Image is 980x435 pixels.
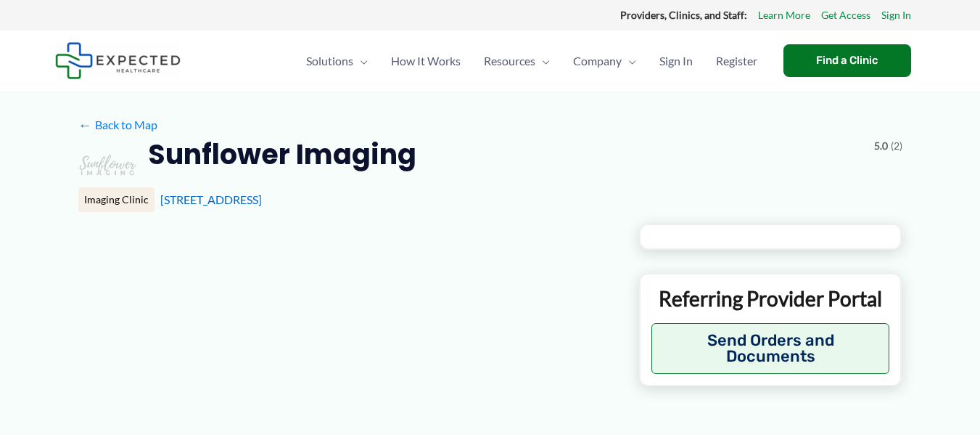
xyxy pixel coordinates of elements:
a: Find a Clinic [783,44,911,77]
span: (2) [891,137,902,155]
span: Company [573,36,622,86]
a: Sign In [881,6,911,25]
a: How It Works [379,36,472,86]
h2: Sunflower Imaging [148,137,416,172]
a: CompanyMenu Toggle [561,36,648,86]
nav: Primary Site Navigation [295,36,769,86]
a: ResourcesMenu Toggle [472,36,561,86]
span: Menu Toggle [535,36,550,86]
span: Solutions [306,36,353,86]
span: 5.0 [874,137,888,155]
strong: Providers, Clinics, and Staff: [620,9,747,21]
span: Sign In [659,36,693,86]
button: Send Orders and Documents [651,323,890,374]
span: ← [78,118,92,131]
span: Register [716,36,757,86]
img: Expected Healthcare Logo - side, dark font, small [55,42,181,79]
p: Referring Provider Portal [651,285,890,312]
a: [STREET_ADDRESS] [160,192,262,206]
a: Sign In [648,36,704,86]
span: Menu Toggle [353,36,368,86]
span: Resources [484,36,535,86]
a: SolutionsMenu Toggle [295,36,379,86]
a: Learn More [758,6,810,25]
a: Get Access [821,6,870,25]
span: How It Works [391,36,461,86]
a: Register [704,36,769,86]
div: Imaging Clinic [78,187,155,212]
a: ←Back to Map [78,114,157,136]
span: Menu Toggle [622,36,636,86]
